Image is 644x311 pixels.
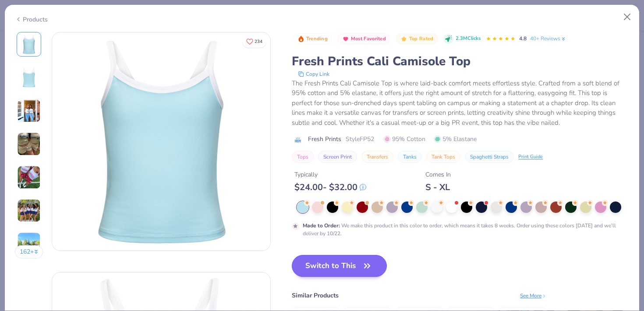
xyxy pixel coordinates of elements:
div: S - XL [425,182,451,193]
img: Back [18,67,39,88]
div: 4.8 Stars [486,32,516,46]
span: Most Favorited [351,36,386,41]
img: Front [18,34,39,55]
img: User generated content [17,99,41,123]
span: 2.3M Clicks [456,35,481,42]
button: Like [242,35,266,48]
button: Badge Button [337,33,390,45]
img: Trending sort [297,35,304,42]
button: Close [619,9,636,25]
div: We make this product in this color to order, which means it takes 8 weeks. Order using these colo... [303,222,629,237]
button: Transfers [361,151,393,163]
strong: Made to Order : [303,222,340,229]
span: Top Rated [409,36,434,41]
span: 95% Cotton [384,134,425,144]
img: Top Rated sort [400,35,407,42]
img: Most Favorited sort [342,35,349,42]
span: 5% Elastane [434,134,477,144]
div: $ 24.00 - $ 32.00 [294,182,366,193]
span: Style FP52 [346,134,374,144]
div: Print Guide [518,153,543,161]
button: Tanks [398,151,422,163]
span: Fresh Prints [308,134,341,144]
button: copy to clipboard [295,70,332,78]
button: Tank Tops [426,151,460,163]
a: 40+ Reviews [530,35,566,42]
span: Trending [306,36,328,41]
button: Badge Button [396,33,438,45]
div: The Fresh Prints Cali Camisole Top is where laid-back comfort meets effortless style. Crafted fro... [292,78,629,128]
img: User generated content [17,132,41,156]
img: User generated content [17,232,41,256]
div: Similar Products [292,291,339,300]
button: 162+ [15,245,43,258]
span: 234 [255,39,262,44]
div: Comes In [425,170,451,179]
button: Switch to This [292,255,387,277]
img: User generated content [17,166,41,189]
span: 4.8 [519,35,527,42]
div: See More [520,292,547,300]
img: User generated content [17,199,41,223]
button: Screen Print [318,151,357,163]
img: brand logo [292,136,304,143]
button: Spaghetti Straps [465,151,514,163]
div: Typically [294,170,366,179]
button: Tops [292,151,314,163]
img: Front [52,32,270,251]
button: Badge Button [293,33,332,45]
div: Fresh Prints Cali Camisole Top [292,53,629,70]
div: Products [15,15,48,24]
